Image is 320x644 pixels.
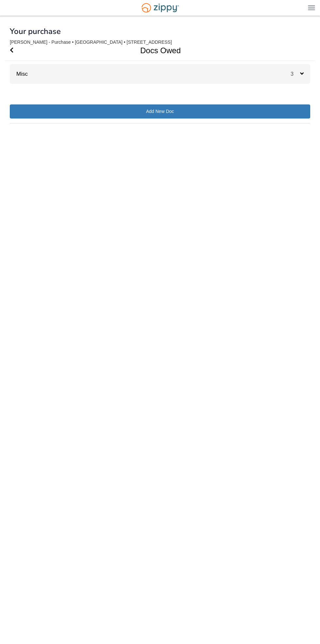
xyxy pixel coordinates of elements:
a: Misc [10,71,28,77]
a: Go Back [10,40,13,60]
h1: Docs Owed [5,40,308,60]
img: Mobile Dropdown Menu [308,5,315,10]
a: Add New Doc [10,104,310,118]
div: [PERSON_NAME] - Purchase • [GEOGRAPHIC_DATA] • [STREET_ADDRESS] [10,39,310,45]
h1: Your purchase [10,27,61,36]
span: 3 [291,71,300,77]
